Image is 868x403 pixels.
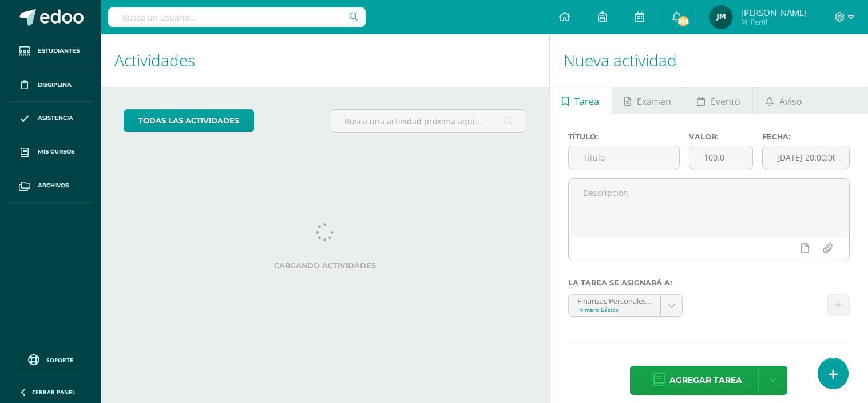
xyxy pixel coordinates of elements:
[637,88,671,115] span: Examen
[9,102,92,136] a: Asistencia
[762,132,850,141] label: Fecha:
[114,34,536,87] h1: Actividades
[568,279,850,287] label: La tarea se asignará a:
[38,114,73,123] span: Asistencia
[564,34,854,87] h1: Nueva actividad
[689,146,752,169] input: Puntos máximos
[9,68,92,102] a: Disciplina
[550,87,612,114] a: Tarea
[108,7,366,27] input: Busca un usuario...
[741,7,807,18] span: [PERSON_NAME]
[38,80,72,89] span: Disciplina
[577,295,652,306] div: Finanzas Personales 'U'
[710,6,732,29] img: 12b7c84a092dbc0c2c2dfa63a40b0068.png
[38,181,69,190] span: Archivos
[779,88,802,115] span: Aviso
[38,46,80,56] span: Estudiantes
[689,132,752,141] label: Valor:
[9,135,92,169] a: Mis cursos
[9,169,92,203] a: Archivos
[330,110,526,132] input: Busca una actividad próxima aquí...
[612,87,684,114] a: Examen
[669,366,742,394] span: Agregar tarea
[677,15,689,28] span: 305
[574,88,599,115] span: Tarea
[38,147,74,156] span: Mis cursos
[569,146,680,169] input: Título
[741,17,807,27] span: Mi Perfil
[763,146,849,169] input: Fecha de entrega
[14,351,87,367] a: Soporte
[684,87,752,114] a: Evento
[753,87,814,114] a: Aviso
[569,295,683,316] a: Finanzas Personales 'U'Primero Básico
[32,388,76,396] span: Cerrar panel
[711,88,740,115] span: Evento
[124,109,254,132] a: todas las Actividades
[577,306,652,314] div: Primero Básico
[9,34,92,68] a: Estudiantes
[124,261,526,270] label: Cargando actividades
[568,132,680,141] label: Título:
[46,356,73,364] span: Soporte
